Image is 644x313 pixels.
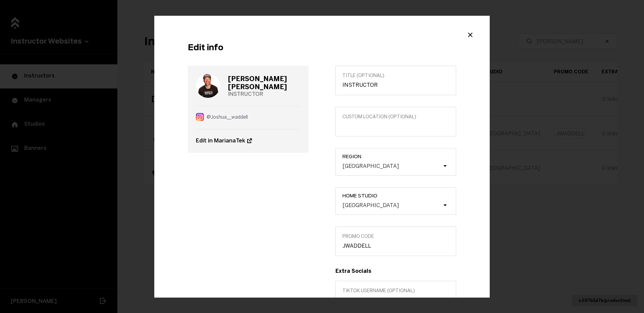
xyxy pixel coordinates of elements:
[196,113,204,121] img: Instagram
[196,129,301,152] a: Edit in MarianaTek
[342,114,449,120] span: Custom location (Optional)
[342,243,449,249] input: Promo Code
[228,74,301,90] h3: [PERSON_NAME] [PERSON_NAME]
[196,106,301,129] a: @Joshua__waddell
[342,154,456,159] span: Region
[464,29,476,39] button: Close modal
[335,268,456,274] h3: Extra Socials
[342,163,399,169] div: [GEOGRAPHIC_DATA]
[342,193,456,198] span: Home Studio
[342,234,449,239] span: Promo Code
[154,16,490,298] div: Example Modal
[196,74,220,98] img: Josh_Waddell.png
[342,202,399,208] div: [GEOGRAPHIC_DATA]
[342,288,449,294] span: TikTok username (optional)
[342,82,449,88] input: Title (optional)
[342,297,449,303] input: TikTok username (optional)
[342,73,449,78] span: Title (optional)
[228,90,301,97] p: INSTRUCTOR
[188,43,456,52] h2: Edit info
[342,123,449,129] input: Custom location (Optional)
